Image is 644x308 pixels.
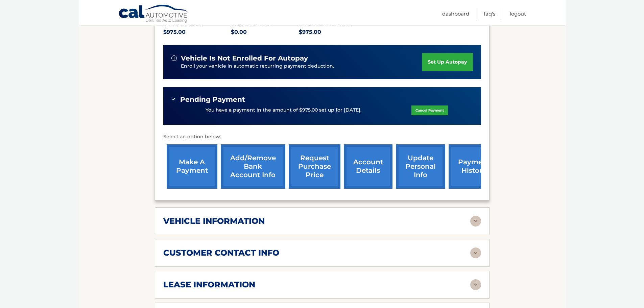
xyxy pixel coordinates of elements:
[221,144,285,189] a: Add/Remove bank account info
[163,27,231,37] p: $975.00
[171,97,176,101] img: check-green.svg
[171,55,177,61] img: alert-white.svg
[470,216,481,227] img: accordion-rest.svg
[422,53,473,71] a: set up autopay
[470,279,481,290] img: accordion-rest.svg
[181,54,308,63] span: vehicle is not enrolled for autopay
[231,27,299,37] p: $0.00
[181,63,422,70] p: Enroll your vehicle in automatic recurring payment deduction.
[299,27,367,37] p: $975.00
[167,144,217,189] a: make a payment
[163,280,255,290] h2: lease information
[411,105,448,115] a: Cancel Payment
[163,216,265,226] h2: vehicle information
[118,4,189,24] a: Cal Automotive
[484,8,495,19] a: FAQ's
[206,106,361,114] p: You have a payment in the amount of $975.00 set up for [DATE].
[344,144,392,189] a: account details
[442,8,469,19] a: Dashboard
[470,247,481,258] img: accordion-rest.svg
[163,248,279,258] h2: customer contact info
[289,144,340,189] a: request purchase price
[396,144,445,189] a: update personal info
[180,95,245,104] span: Pending Payment
[163,133,481,141] p: Select an option below:
[510,8,526,19] a: Logout
[449,144,499,189] a: payment history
